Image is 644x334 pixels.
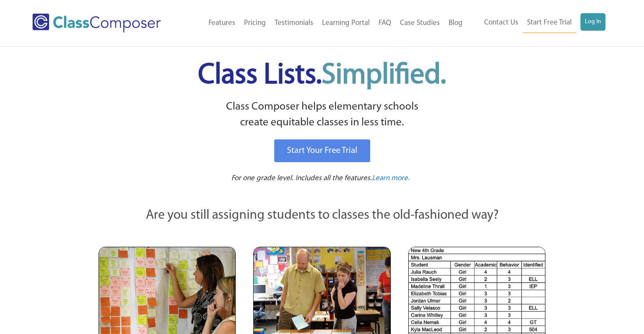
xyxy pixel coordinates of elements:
[372,174,410,182] span: Learn more.
[372,173,410,184] a: Learn more.
[97,99,547,131] p: Class Composer helps elementary schools create equitable classes in less time.
[523,13,576,33] a: Start Free Trial
[322,61,446,90] span: Simplified.
[480,13,523,32] a: Contact Us
[580,13,605,31] a: Log In
[231,174,372,182] span: For one grade level. Includes all the features.
[318,14,374,33] a: Learning Portal
[204,14,240,33] a: Features
[274,139,370,162] a: Start Your Free Trial
[99,206,545,225] p: Are you still assigning students to classes the old-fashioned way?
[198,61,446,90] span: Class Lists.
[396,14,444,33] a: Case Studies
[287,146,357,155] span: Start Your Free Trial
[184,14,467,33] nav: Header Menu
[270,14,318,33] a: Testimonials
[374,14,396,33] a: FAQ
[32,14,161,32] img: Class Composer
[467,13,605,33] nav: Header Menu
[444,14,467,33] a: Blog
[240,14,270,33] a: Pricing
